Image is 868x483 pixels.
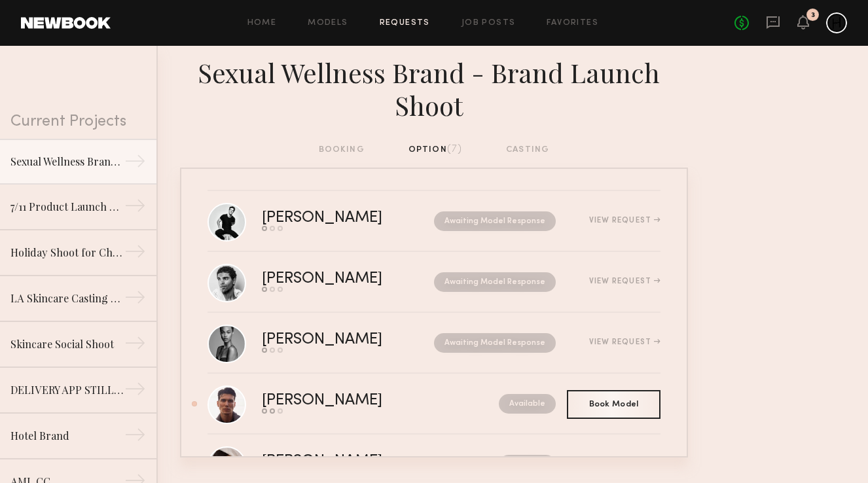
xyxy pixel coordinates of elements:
div: [PERSON_NAME] [262,211,408,226]
div: → [124,424,146,450]
a: [PERSON_NAME]Awaiting Model ResponseView Request [208,191,660,252]
div: → [124,378,146,404]
div: Hotel Brand [10,428,124,444]
div: DELIVERY APP STILLS SHOOT [10,382,124,398]
nb-request-status: Awaiting Model Response [434,211,556,231]
div: 7/11 Product Launch Campaign [10,199,124,215]
a: Requests [380,19,430,27]
a: Favorites [547,19,598,27]
div: 3 [811,12,815,19]
div: Skincare Social Shoot [10,336,124,352]
div: View Request [589,217,660,224]
div: LA Skincare Casting - [DATE] [10,291,124,306]
nb-request-status: Available [499,455,556,474]
div: View Request [589,277,660,285]
div: [PERSON_NAME] [262,272,408,287]
a: Job Posts [461,19,516,27]
div: [PERSON_NAME] [262,332,408,348]
div: View Request [589,338,660,346]
a: [PERSON_NAME]Awaiting Model ResponseView Request [208,252,660,313]
div: Sexual Wellness Brand - Brand Launch Shoot [10,154,124,170]
nb-request-status: Awaiting Model Response [434,272,556,292]
div: Sexual Wellness Brand - Brand Launch Shoot [180,56,688,122]
div: → [124,151,146,177]
div: → [124,287,146,313]
div: → [124,241,146,267]
div: [PERSON_NAME] [262,393,441,408]
a: [PERSON_NAME]Available [208,374,660,435]
div: → [124,195,146,221]
a: [PERSON_NAME]Awaiting Model ResponseView Request [208,313,660,374]
div: Holiday Shoot for Chain Clothing Brand [10,245,124,260]
a: Home [247,19,277,27]
span: Book Model [589,401,639,408]
nb-request-status: Awaiting Model Response [434,333,556,353]
div: → [124,332,146,359]
a: Models [308,19,348,27]
nb-request-status: Available [499,394,556,414]
div: [PERSON_NAME] [262,454,441,469]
